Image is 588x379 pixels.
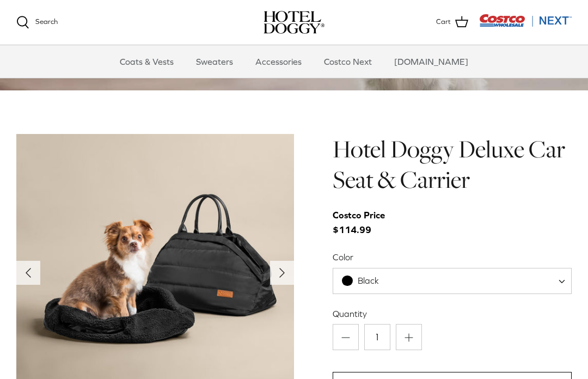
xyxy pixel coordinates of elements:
[436,16,451,28] span: Cart
[333,208,396,237] span: $114.99
[384,45,478,78] a: [DOMAIN_NAME]
[35,17,58,26] span: Search
[186,45,243,78] a: Sweaters
[333,268,572,294] span: Black
[246,45,311,78] a: Accessories
[314,45,382,78] a: Costco Next
[110,45,183,78] a: Coats & Vests
[16,16,58,29] a: Search
[333,251,572,263] label: Color
[479,14,572,27] img: Costco Next
[479,21,572,29] a: Visit Costco Next
[436,15,468,29] a: Cart
[364,324,390,350] input: Quantity
[264,11,324,34] a: hoteldoggy.com hoteldoggycom
[333,208,385,223] div: Costco Price
[264,11,324,34] img: hoteldoggycom
[333,134,572,195] h1: Hotel Doggy Deluxe Car Seat & Carrier
[333,275,401,286] span: Black
[16,261,40,285] button: Previous
[333,308,572,320] label: Quantity
[358,276,379,285] span: Black
[270,261,294,285] button: Next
